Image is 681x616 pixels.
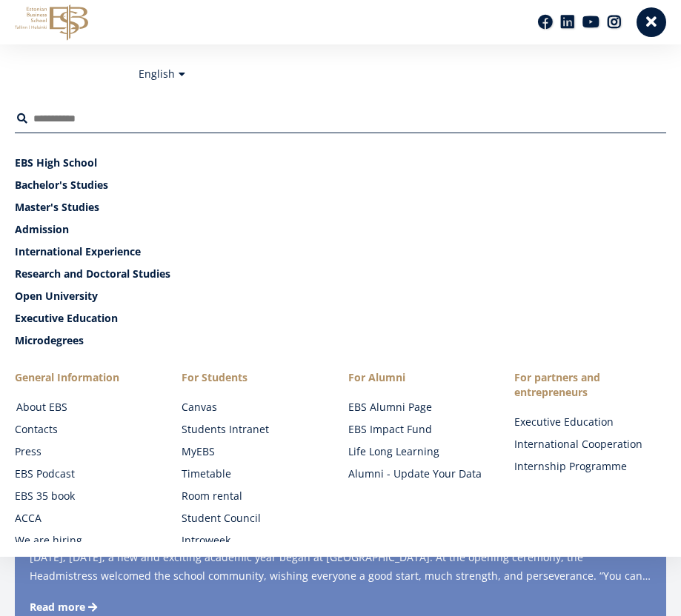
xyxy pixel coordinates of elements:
[514,415,666,429] a: Executive Education
[182,466,333,481] a: Timetable
[30,566,651,585] span: Headmistress welcomed the school community, wishing everyone a good start, much strength, and per...
[16,400,168,415] a: About EBS
[348,444,500,459] a: Life Long Learning
[15,311,666,326] a: Executive Education
[348,466,500,481] a: Alumni - Update Your Data
[15,533,167,548] a: We are hiring
[15,178,666,192] a: Bachelor's Studies
[30,548,651,590] span: [DATE], [DATE], a new and exciting academic year began at [GEOGRAPHIC_DATA]. At the opening cerem...
[348,370,500,385] span: For Alumni
[514,437,666,452] a: International Cooperation
[182,370,333,385] a: For Students
[15,511,167,526] a: ACCA
[182,422,333,437] a: Students Intranet
[538,15,553,30] a: Facebook
[15,289,666,304] a: Open University
[15,370,167,385] span: General Information
[182,489,333,503] a: Room rental
[15,155,666,170] a: EBS High School
[348,400,500,415] a: EBS Alumni Page
[15,244,666,259] a: International Experience
[15,466,167,481] a: EBS Podcast
[348,422,500,437] a: EBS Impact Fund
[607,15,622,30] a: Instagram
[15,200,666,215] a: Master's Studies
[15,267,666,281] a: Research and Doctoral Studies
[15,333,666,348] a: Microdegrees
[514,459,666,474] a: Internship Programme
[15,222,666,237] a: Admission
[30,600,85,615] span: Read more
[30,600,100,615] a: Read more
[182,444,333,459] a: MyEBS
[560,15,575,30] a: Linkedin
[15,489,167,503] a: EBS 35 book
[15,444,167,459] a: Press
[582,15,599,30] a: Youtube
[182,400,333,415] a: Canvas
[182,511,333,526] a: Student Council
[15,422,167,437] a: Contacts
[514,370,666,400] span: For partners and entrepreneurs
[182,533,333,548] a: Introweek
